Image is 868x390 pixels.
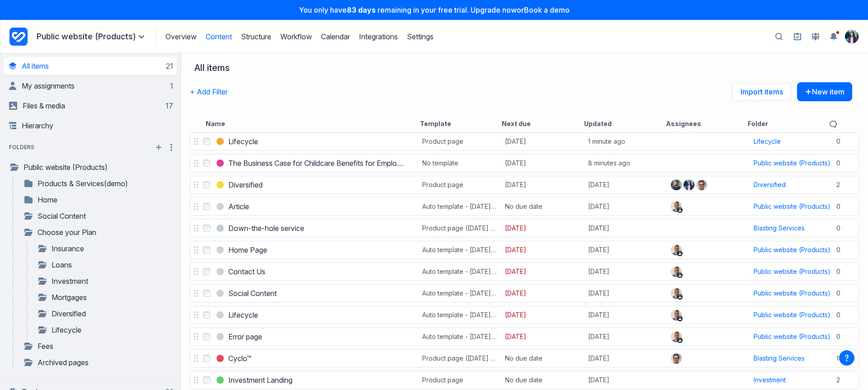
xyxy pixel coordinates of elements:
[671,244,682,255] img: paulduffy1
[321,32,350,41] a: Calendar
[671,332,682,339] span: paulduffy1
[280,32,312,41] a: Workflow
[696,179,707,190] img: jamesdeer3
[22,81,75,90] span: My assignments
[797,82,852,101] button: New item
[4,143,40,152] span: folders
[194,62,234,73] div: All items
[420,119,451,128] button: Template
[228,136,258,147] a: Lifecycle
[754,180,786,189] div: Diversified
[206,119,225,128] button: Name
[588,180,609,189] span: [DATE]
[9,57,173,75] a: All items21
[9,97,173,115] a: Files & media17
[23,101,65,110] span: Files & media
[505,289,526,298] span: [DATE]
[23,178,173,189] a: Products & Services(demo)
[754,354,805,363] a: Blasting Services
[754,310,830,320] a: Public website (Products)
[666,119,701,128] button: Assignees
[588,202,609,211] span: [DATE]
[228,288,277,299] a: Social Content
[9,77,173,95] a: My assignments1
[5,5,863,14] p: You only have remaining in your free trial. Upgrade now or Book a demo
[754,245,830,254] a: Public website (Products)
[588,310,609,320] span: [DATE]
[23,341,173,352] a: Fees
[228,353,251,364] a: Cyclo™
[588,267,609,276] span: [DATE]
[505,332,526,341] span: [DATE]
[684,179,694,190] img: cristinaiordachescu1
[505,137,526,146] span: [DATE]
[228,244,267,255] a: Home Page
[671,179,682,190] img: brunowilson1
[754,159,830,168] a: Public website (Products)
[228,331,262,342] a: Error page
[228,201,249,212] span: Article
[671,201,682,212] img: paulduffy1
[808,29,823,44] a: People and Groups
[671,288,682,299] img: paulduffy1
[228,158,406,169] a: The Business Case for Childcare Benefits for Employees
[584,119,612,128] button: Updated
[754,289,830,298] a: Public website (Products)
[164,101,173,110] div: 17
[228,310,258,320] a: Lifecycle
[37,31,147,42] summary: Public website (Products)
[754,224,805,233] a: Blasting Services
[206,32,232,41] a: Content
[732,83,792,101] a: Import items
[771,28,787,45] button: Open search
[671,310,682,320] img: paulduffy1
[166,142,177,153] button: More folder actions
[9,26,28,47] a: Project Dashboard
[9,117,173,135] a: Hierarchy
[37,276,173,287] a: Investment
[588,354,609,363] span: [DATE]
[671,353,682,361] span: jamesdeer3
[754,137,781,146] a: Lifecycle
[228,179,263,190] h3: Diversified
[407,32,434,41] a: Settings
[505,354,542,363] div: No due date
[9,162,173,173] a: Public website (Products)
[228,266,265,277] span: Contact Us
[671,245,682,253] span: paulduffy1
[505,224,526,233] span: [DATE]
[228,223,304,234] h3: Down-the-hole service
[588,376,609,385] span: [DATE]
[505,245,526,254] span: [DATE]
[588,332,609,341] span: [DATE]
[696,180,707,188] span: jamesdeer3
[671,310,682,318] span: paulduffy1
[37,324,173,335] a: Lifecycle
[505,310,526,320] span: [DATE]
[684,180,694,188] span: cristinaiordachescu1
[754,332,830,341] div: Public website (Products)
[228,375,292,385] h3: Investment Landing
[754,376,786,385] a: Investment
